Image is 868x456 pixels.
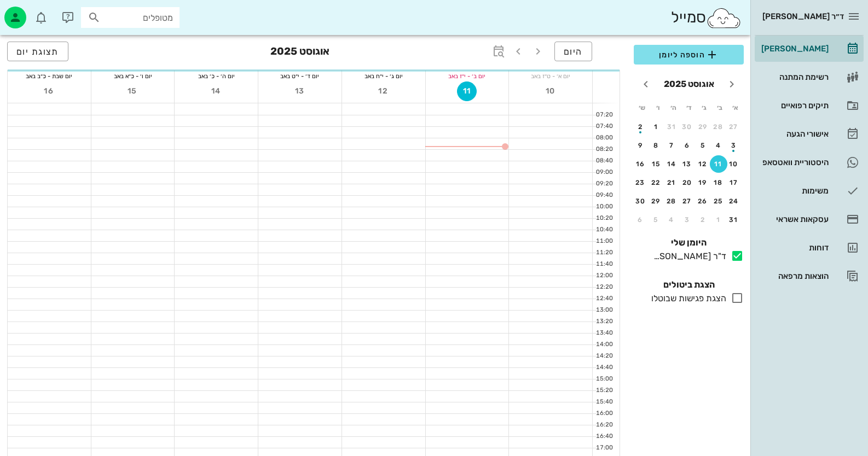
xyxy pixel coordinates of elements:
[713,98,727,117] th: ב׳
[663,142,680,149] div: 7
[697,98,711,117] th: ג׳
[663,211,680,229] button: 4
[725,142,743,149] div: 3
[647,118,665,136] button: 1
[728,98,743,117] th: א׳
[663,137,680,154] button: 7
[755,149,864,176] a: היסטוריית וואטסאפ
[634,45,744,65] button: הוספה ליומן
[679,118,696,136] button: 30
[694,123,711,131] div: 29
[694,160,711,168] div: 12
[694,118,711,136] button: 29
[759,272,829,280] div: הוצאות מרפאה
[725,211,743,229] button: 31
[759,215,829,224] div: עסקאות אשראי
[632,118,649,136] button: 2
[725,123,743,131] div: 27
[755,121,864,147] a: אישורי הגעה
[649,250,726,263] div: ד"ר [PERSON_NAME]
[647,137,665,154] button: 8
[593,340,615,349] div: 14:00
[710,174,727,191] button: 18
[374,86,394,96] span: 12
[710,211,727,229] button: 1
[725,179,743,186] div: 17
[635,98,649,117] th: ש׳
[671,6,742,30] div: סמייל
[632,197,649,205] div: 30
[593,202,615,212] div: 10:00
[755,263,864,289] a: הוצאות מרפאה
[725,192,743,210] button: 24
[710,123,727,131] div: 28
[593,283,615,292] div: 12:20
[39,86,59,96] span: 16
[647,197,665,205] div: 29
[270,42,329,63] h3: אוגוסט 2025
[710,216,727,224] div: 1
[679,137,696,154] button: 6
[342,71,425,81] div: יום ג׳ - י״ח באב
[457,81,477,101] button: 11
[710,192,727,210] button: 25
[593,386,615,395] div: 15:20
[593,168,615,177] div: 09:00
[725,137,743,154] button: 3
[679,216,696,224] div: 3
[759,158,829,167] div: היסטוריית וואטסאפ
[541,81,560,101] button: 10
[647,160,665,168] div: 15
[755,178,864,204] a: משימות
[681,98,696,117] th: ד׳
[694,216,711,224] div: 2
[458,86,476,96] span: 11
[632,192,649,210] button: 30
[632,137,649,154] button: 9
[663,174,680,191] button: 21
[206,86,226,96] span: 14
[663,155,680,173] button: 14
[663,197,680,205] div: 28
[634,236,744,249] h4: היומן שלי
[710,142,727,149] div: 4
[725,197,743,205] div: 24
[679,211,696,229] button: 3
[722,74,742,94] button: חודש שעבר
[632,174,649,191] button: 23
[647,292,726,305] div: הצגת פגישות שבוטלו
[710,137,727,154] button: 4
[755,235,864,261] a: דוחות
[593,352,615,361] div: 14:20
[593,179,615,189] div: 09:20
[593,133,615,143] div: 08:00
[593,317,615,326] div: 13:20
[643,48,735,61] span: הוספה ליומן
[632,216,649,224] div: 6
[593,260,615,269] div: 11:40
[636,74,656,94] button: חודש הבא
[564,46,583,57] span: היום
[679,179,696,186] div: 20
[679,142,696,149] div: 6
[679,197,696,205] div: 27
[710,155,727,173] button: 11
[694,137,711,154] button: 5
[647,174,665,191] button: 22
[7,42,68,61] button: תצוגת יום
[694,174,711,191] button: 19
[710,179,727,186] div: 18
[123,86,143,96] span: 15
[647,142,665,149] div: 8
[694,179,711,186] div: 19
[725,174,743,191] button: 17
[632,160,649,168] div: 16
[632,211,649,229] button: 6
[725,160,743,168] div: 10
[91,71,175,81] div: יום ו׳ - כ״א באב
[679,192,696,210] button: 27
[632,142,649,149] div: 9
[759,44,829,53] div: [PERSON_NAME]
[679,174,696,191] button: 20
[663,179,680,186] div: 21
